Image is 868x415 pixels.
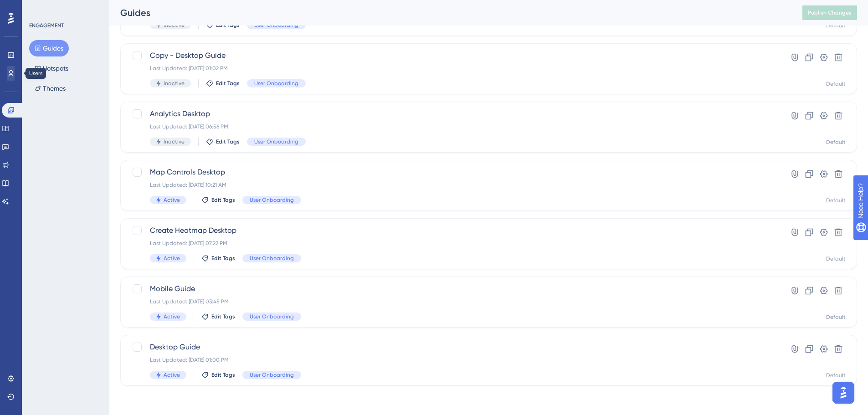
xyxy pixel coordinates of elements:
span: User Onboarding [254,80,298,87]
div: Default [826,313,846,321]
span: Edit Tags [211,255,235,262]
span: Active [164,196,180,204]
span: Active [164,255,180,262]
span: Mobile Guide [150,283,755,294]
div: Guides [120,6,780,19]
button: Themes [29,80,71,97]
span: Edit Tags [216,80,240,87]
button: Guides [29,40,69,56]
span: Active [164,371,180,379]
button: Publish Changes [802,5,857,20]
span: Analytics Desktop [150,108,755,119]
button: Hotspots [29,60,74,77]
span: Edit Tags [211,371,235,379]
span: Edit Tags [216,138,240,145]
span: Map Controls Desktop [150,167,755,178]
div: ENGAGEMENT [29,22,64,29]
button: Edit Tags [201,255,235,262]
button: Edit Tags [201,313,235,320]
span: Publish Changes [808,9,852,16]
div: Default [826,80,846,87]
span: Create Heatmap Desktop [150,225,755,236]
div: Default [826,372,846,379]
div: Default [826,197,846,204]
span: Inactive [164,80,185,87]
button: Edit Tags [206,80,240,87]
span: Need Help? [21,2,57,13]
div: Default [826,22,846,29]
div: Default [826,138,846,146]
span: User Onboarding [250,255,294,262]
span: User Onboarding [250,313,294,320]
span: Inactive [164,138,185,145]
span: Edit Tags [211,196,235,204]
span: User Onboarding [250,371,294,379]
button: Edit Tags [206,138,240,145]
span: Active [164,313,180,320]
iframe: UserGuiding AI Assistant Launcher [830,379,857,406]
span: User Onboarding [250,196,294,204]
div: Last Updated: [DATE] 06:56 PM [150,123,755,130]
div: Last Updated: [DATE] 07:22 PM [150,240,755,247]
span: User Onboarding [254,138,298,145]
span: Copy - Desktop Guide [150,50,755,61]
div: Last Updated: [DATE] 03:45 PM [150,298,755,305]
div: Last Updated: [DATE] 01:02 PM [150,65,755,72]
span: Desktop Guide [150,342,755,353]
div: Default [826,255,846,262]
button: Edit Tags [201,196,235,204]
div: Last Updated: [DATE] 10:21 AM [150,181,755,189]
button: Edit Tags [201,371,235,379]
div: Last Updated: [DATE] 01:00 PM [150,356,755,364]
span: Edit Tags [211,313,235,320]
